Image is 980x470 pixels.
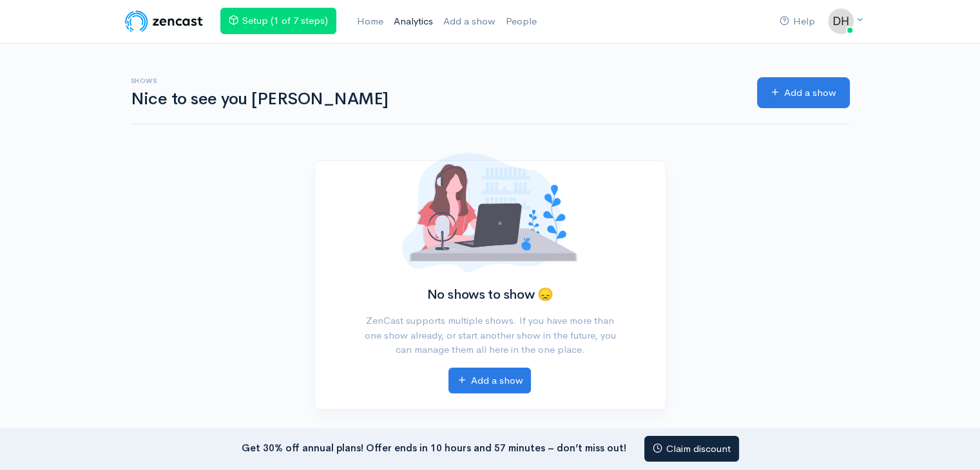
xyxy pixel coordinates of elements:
a: Setup (1 of 7 steps) [220,8,336,34]
h6: Shows [131,77,742,84]
img: ZenCast Logo [123,8,205,34]
a: Analytics [389,8,438,35]
p: ZenCast supports multiple shows. If you have more than one show already, or start another show in... [358,314,622,357]
a: Help [774,8,820,35]
a: Claim discount [644,436,739,462]
h2: No shows to show 😞 [358,288,622,302]
a: Add a show [438,8,501,35]
img: No shows added [402,153,577,272]
a: Add a show [448,368,531,394]
h1: Nice to see you [PERSON_NAME] [131,90,742,109]
a: Add a show [757,77,850,109]
a: Home [352,8,389,35]
img: ... [828,8,854,34]
strong: Get 30% off annual plans! Offer ends in 10 hours and 57 minutes – don’t miss out! [242,441,626,453]
a: People [501,8,542,35]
